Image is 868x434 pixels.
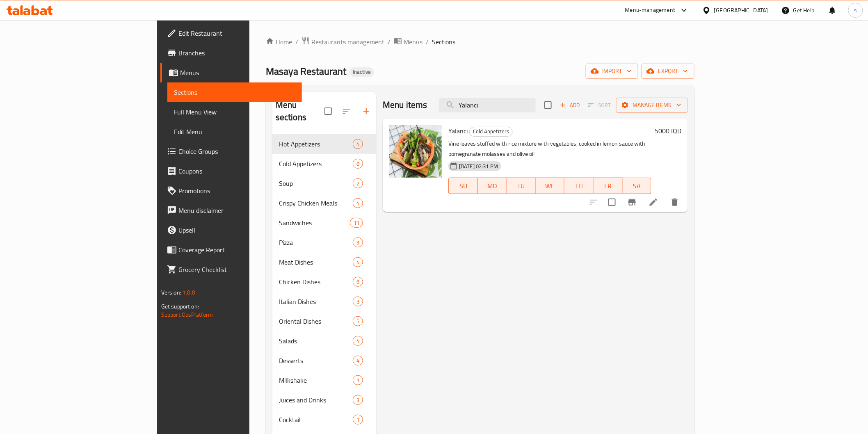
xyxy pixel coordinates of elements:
span: 6 [353,278,363,286]
div: Cocktail [279,415,353,425]
span: Soup [279,178,353,188]
div: items [353,316,363,326]
span: Sections [432,37,455,47]
span: [DATE] 02:31 PM [456,162,501,170]
div: Menu-management [625,5,676,15]
span: SA [626,180,649,192]
a: Edit Menu [167,122,302,142]
h6: 5000 IQD [655,125,681,137]
div: Salads4 [272,331,376,351]
div: items [353,415,363,425]
span: Promotions [178,186,295,196]
li: / [426,37,429,47]
span: Coupons [178,166,295,176]
div: Sandwiches11 [272,213,376,233]
span: Desserts [279,356,353,365]
a: Restaurants management [302,37,384,47]
button: Add [557,99,583,112]
li: / [388,37,391,47]
button: SA [623,178,652,194]
a: Menu disclaimer [160,201,302,220]
a: Support.OpsPlatform [161,309,213,320]
button: import [586,64,638,79]
span: 1.0.0 [183,287,195,298]
span: Oriental Dishes [279,316,353,326]
nav: breadcrumb [266,37,694,47]
span: Full Menu View [174,107,295,117]
span: 3 [353,298,363,306]
span: 11 [350,219,363,227]
a: Choice Groups [160,142,302,161]
span: Menus [180,68,295,78]
span: Choice Groups [178,146,295,156]
span: Yalanci [448,125,468,137]
span: Milkshake [279,375,353,385]
span: Meat Dishes [279,257,353,267]
a: Branches [160,43,302,63]
div: Desserts4 [272,351,376,370]
span: Sort sections [337,101,356,121]
span: Get support on: [161,301,199,312]
span: 4 [353,357,363,365]
span: export [648,66,688,76]
span: Menu disclaimer [178,206,295,215]
span: Select section [539,96,557,114]
span: TU [510,180,532,192]
span: 9 [353,239,363,247]
div: Pizza9 [272,233,376,252]
span: 2 [353,180,363,187]
button: TH [564,178,594,194]
span: 4 [353,258,363,266]
div: items [353,356,363,365]
span: Crispy Chicken Meals [279,198,353,208]
span: Grocery Checklist [178,265,295,274]
span: FR [597,180,619,192]
span: Restaurants management [311,37,384,47]
span: Pizza [279,238,353,247]
span: Chicken Dishes [279,277,353,287]
div: items [353,257,363,267]
span: s [854,6,857,15]
span: MO [481,180,504,192]
span: TH [568,180,590,192]
span: Hot Appetizers [279,139,353,149]
a: Sections [167,82,302,102]
span: 8 [353,160,363,168]
span: Upsell [178,225,295,235]
div: items [353,336,363,346]
a: Menus [394,37,423,47]
span: Menus [404,37,423,47]
button: MO [478,178,507,194]
div: Juices and Drinks [279,395,353,405]
div: items [353,139,363,149]
span: Salads [279,336,353,346]
div: Cocktail1 [272,410,376,429]
span: 4 [353,199,363,207]
input: search [439,98,536,112]
span: 1 [353,416,363,424]
button: Add section [356,101,376,121]
span: Edit Restaurant [178,28,295,38]
div: Italian Dishes3 [272,292,376,311]
button: export [642,64,694,79]
div: [GEOGRAPHIC_DATA] [714,6,768,15]
span: Sandwiches [279,218,350,228]
span: Select section first [583,99,616,112]
button: delete [665,192,685,212]
a: Full Menu View [167,102,302,122]
span: Manage items [623,100,681,110]
div: Italian Dishes [279,297,353,306]
span: 5 [353,318,363,325]
div: items [353,238,363,247]
div: Oriental Dishes5 [272,311,376,331]
span: Sections [174,87,295,97]
span: Add [559,101,581,110]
